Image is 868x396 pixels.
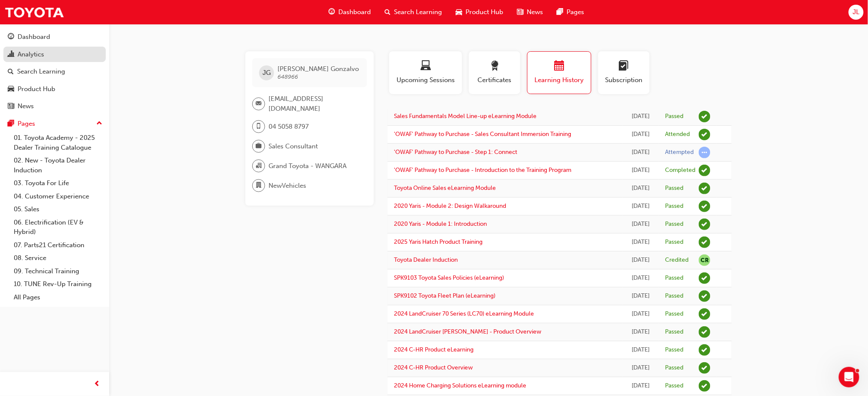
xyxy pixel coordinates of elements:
[699,129,710,140] span: learningRecordVerb_ATTEND-icon
[10,239,106,252] a: 07. Parts21 Certification
[328,7,335,18] span: guage-icon
[394,166,571,174] a: 'OWAF' Pathway to Purchase - Introduction to the Training Program
[527,51,591,94] button: Learning History
[465,7,503,17] span: Product Hub
[394,7,442,17] span: Search Learning
[665,112,683,121] div: Passed
[629,291,653,301] div: Fri Dec 20 2024 11:02:38 GMT+0800 (Australian Western Standard Time)
[619,61,629,72] span: learningplan-icon
[96,118,102,129] span: up-icon
[18,119,35,129] div: Pages
[3,116,106,132] button: Pages
[629,255,653,265] div: Tue Mar 25 2025 20:00:00 GMT+0800 (Australian Western Standard Time)
[699,236,710,248] span: learningRecordVerb_PASS-icon
[8,33,14,41] span: guage-icon
[469,51,520,94] button: Certificates
[8,68,14,76] span: search-icon
[699,326,710,338] span: learningRecordVerb_PASS-icon
[629,165,653,175] div: Fri Mar 28 2025 14:32:05 GMT+0800 (Australian Western Standard Time)
[3,98,106,114] a: News
[629,183,653,193] div: Fri Mar 28 2025 14:13:47 GMT+0800 (Australian Western Standard Time)
[699,165,710,176] span: learningRecordVerb_COMPLETE-icon
[10,265,106,278] a: 09. Technical Training
[4,3,64,22] img: Trak
[10,216,106,239] a: 06. Electrification (EV & Hybrid)
[629,237,653,247] div: Fri Mar 28 2025 11:17:48 GMT+0800 (Australian Western Standard Time)
[385,7,391,18] span: search-icon
[394,292,495,299] a: SPK9102 Toyota Fleet Plan (eLearning)
[554,61,564,72] span: calendar-icon
[527,7,543,17] span: News
[629,345,653,355] div: Fri Dec 13 2024 17:11:17 GMT+0800 (Australian Western Standard Time)
[849,5,864,20] button: JL
[394,256,458,263] a: Toyota Dealer Induction
[665,256,689,264] div: Credited
[665,328,683,336] div: Passed
[629,309,653,319] div: Mon Dec 16 2024 09:55:21 GMT+0800 (Australian Western Standard Time)
[10,177,106,190] a: 03. Toyota For Life
[598,51,650,94] button: Subscription
[268,122,309,132] span: 04 5058 8797
[699,308,710,320] span: learningRecordVerb_PASS-icon
[18,32,50,42] div: Dashboard
[665,220,683,228] div: Passed
[853,7,859,17] span: JL
[338,7,371,17] span: Dashboard
[8,103,14,110] span: news-icon
[394,202,506,210] a: 2020 Yaris - Module 2: Design Walkaround
[517,7,523,18] span: news-icon
[394,346,474,353] a: 2024 C-HR Product eLearning
[389,51,462,94] button: Upcoming Sessions
[665,274,683,282] div: Passed
[699,272,710,284] span: learningRecordVerb_PASS-icon
[396,75,456,85] span: Upcoming Sessions
[277,73,298,80] span: 648966
[8,86,14,93] span: car-icon
[665,130,690,139] div: Attended
[489,61,500,72] span: award-icon
[18,101,34,111] div: News
[699,254,710,266] span: null-icon
[605,75,643,85] span: Subscription
[94,379,101,390] span: prev-icon
[8,120,14,128] span: pages-icon
[394,364,473,371] a: 2024 C-HR Product Overview
[10,278,106,291] a: 10. TUNE Rev-Up Training
[567,7,584,17] span: Pages
[10,291,106,304] a: All Pages
[268,94,360,113] span: [EMAIL_ADDRESS][DOMAIN_NAME]
[394,328,541,335] a: 2024 LandCruiser [PERSON_NAME] - Product Overview
[629,219,653,229] div: Fri Mar 28 2025 11:21:52 GMT+0800 (Australian Western Standard Time)
[256,160,262,171] span: organisation-icon
[394,382,526,389] a: 2024 Home Charging Solutions eLearning module
[3,27,106,116] button: DashboardAnalyticsSearch LearningProduct HubNews
[256,180,262,191] span: department-icon
[550,3,591,21] a: pages-iconPages
[629,148,653,157] div: Fri Mar 28 2025 14:32:37 GMT+0800 (Australian Western Standard Time)
[394,310,534,317] a: 2024 LandCruiser 70 Series (LC70) eLearning Module
[699,362,710,374] span: learningRecordVerb_PASS-icon
[665,202,683,210] div: Passed
[629,363,653,373] div: Wed Dec 11 2024 16:29:23 GMT+0800 (Australian Western Standard Time)
[322,3,378,21] a: guage-iconDashboard
[268,142,318,151] span: Sales Consultant
[510,3,550,21] a: news-iconNews
[10,203,106,216] a: 05. Sales
[256,98,262,109] span: email-icon
[394,184,496,192] a: Toyota Online Sales eLearning Module
[394,238,483,245] a: 2025 Yaris Hatch Product Training
[456,7,462,18] span: car-icon
[665,166,695,174] div: Completed
[665,184,683,192] div: Passed
[629,130,653,139] div: Wed Apr 16 2025 09:00:00 GMT+0800 (Australian Western Standard Time)
[699,147,710,158] span: learningRecordVerb_ATTEMPT-icon
[378,3,449,21] a: search-iconSearch Learning
[665,364,683,372] div: Passed
[256,141,262,152] span: briefcase-icon
[665,310,683,318] div: Passed
[665,382,683,390] div: Passed
[557,7,563,18] span: pages-icon
[277,65,359,73] span: [PERSON_NAME] Gonzalvo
